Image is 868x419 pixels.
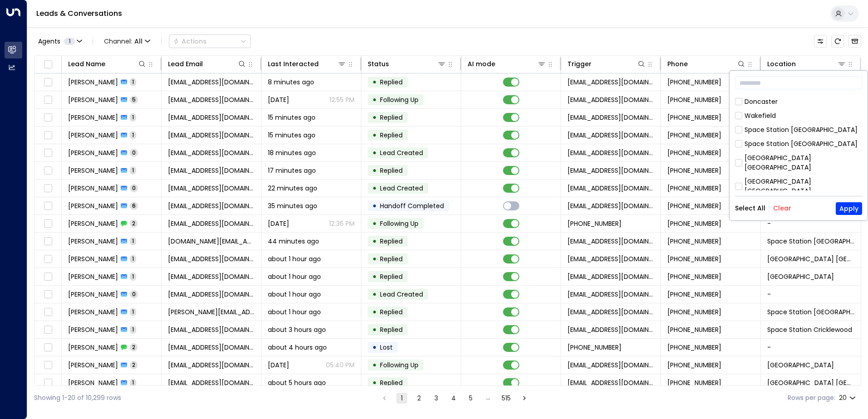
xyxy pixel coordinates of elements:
[169,34,251,48] div: Button group with a nested menu
[372,180,377,196] div: •
[130,290,138,298] span: 0
[735,139,862,149] div: Space Station [GEOGRAPHIC_DATA]
[745,111,776,121] div: Wakefield
[745,153,862,172] div: [GEOGRAPHIC_DATA] [GEOGRAPHIC_DATA]
[168,254,255,263] span: hajrahussain@outlook.com
[667,343,721,352] span: +447704306740
[168,166,255,175] span: bunniehuggers@gmail.com
[42,236,54,247] span: Toggle select row
[567,254,654,263] span: leads@space-station.co.uk
[567,237,654,246] span: leads@space-station.co.uk
[168,78,255,87] span: philsargent@msn.com
[567,166,654,175] span: leads@space-station.co.uk
[130,149,138,156] span: 0
[42,289,54,300] span: Toggle select row
[372,251,377,267] div: •
[68,343,118,352] span: Mamadou Diagne
[68,148,118,157] span: Ali Khan
[68,237,118,246] span: Frank Cheng
[667,58,746,69] div: Phone
[380,290,423,299] span: Lead Created
[667,272,721,281] span: +447831233750
[667,237,721,246] span: +447950828785
[173,37,207,45] div: Actions
[42,130,54,141] span: Toggle select row
[42,147,54,159] span: Toggle select row
[667,113,721,122] span: +614675919288
[68,95,118,104] span: Phil Sargent
[567,131,654,140] span: leads@space-station.co.uk
[372,340,377,355] div: •
[767,272,834,281] span: Space Station Slough
[268,148,316,157] span: 18 minutes ago
[130,184,138,192] span: 0
[567,184,654,193] span: leads@space-station.co.uk
[68,58,147,69] div: Lead Name
[42,324,54,336] span: Toggle select row
[38,38,60,44] span: Agents
[667,361,721,370] span: +447704306740
[68,184,118,193] span: Shanna Van Vlaanderen
[667,78,721,87] span: +447896594271
[68,131,118,140] span: Ali Khan
[667,201,721,210] span: +441784258366
[329,219,355,228] p: 12:36 PM
[130,237,136,245] span: 1
[68,113,118,122] span: Amber Dussart
[380,148,423,157] span: Lead Created
[380,325,403,334] span: Replied
[735,153,862,172] div: [GEOGRAPHIC_DATA] [GEOGRAPHIC_DATA]
[667,307,721,317] span: +447512090911
[735,111,862,121] div: Wakefield
[667,166,721,175] span: +447898342884
[168,272,255,281] span: farahfairweather@gmail.com
[68,325,118,334] span: Koussai Abu zaid
[372,234,377,249] div: •
[100,35,154,48] span: Channel:
[831,35,844,48] span: Refresh
[268,166,316,175] span: 17 minutes ago
[745,139,858,149] div: Space Station [GEOGRAPHIC_DATA]
[68,378,118,387] span: Hayat Shah
[414,393,424,404] button: Go to page 2
[767,237,854,246] span: Space Station Swiss Cottage
[788,393,835,403] label: Rows per page:
[567,378,654,387] span: leads@space-station.co.uk
[268,290,321,299] span: about 1 hour ago
[567,272,654,281] span: leads@space-station.co.uk
[567,58,646,69] div: Trigger
[500,393,513,404] button: Go to page 515
[380,166,403,175] span: Replied
[42,200,54,212] span: Toggle select row
[372,304,377,320] div: •
[130,78,136,86] span: 1
[745,125,858,135] div: Space Station [GEOGRAPHIC_DATA]
[380,219,419,228] span: Following Up
[100,35,154,48] button: Channel:All
[268,131,316,140] span: 15 minutes ago
[169,34,251,48] button: Actions
[667,290,721,299] span: +447831233750
[168,325,255,334] span: koussai.abuzaid101@gmail.com
[168,237,255,246] span: fcheng.al@outlook.com
[68,201,118,210] span: Joe Regan
[567,201,654,210] span: leads@space-station.co.uk
[372,127,377,143] div: •
[380,361,419,370] span: Following Up
[372,198,377,214] div: •
[761,339,861,356] td: -
[330,95,355,104] p: 12:55 PM
[130,273,136,280] span: 1
[372,92,377,107] div: •
[68,307,118,317] span: Steve Kibbler
[68,166,118,175] span: Shanna Van Vlaanderen
[767,254,854,263] span: Space Station Castle Bromwich
[42,59,54,70] span: Toggle select all
[667,184,721,193] span: +447898342884
[268,325,326,334] span: about 3 hours ago
[268,219,289,228] span: Aug 28, 2025
[42,253,54,265] span: Toggle select row
[168,113,255,122] span: amberdussart@icloud.com
[68,254,118,263] span: Hajra Hussain
[468,58,495,69] div: AI mode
